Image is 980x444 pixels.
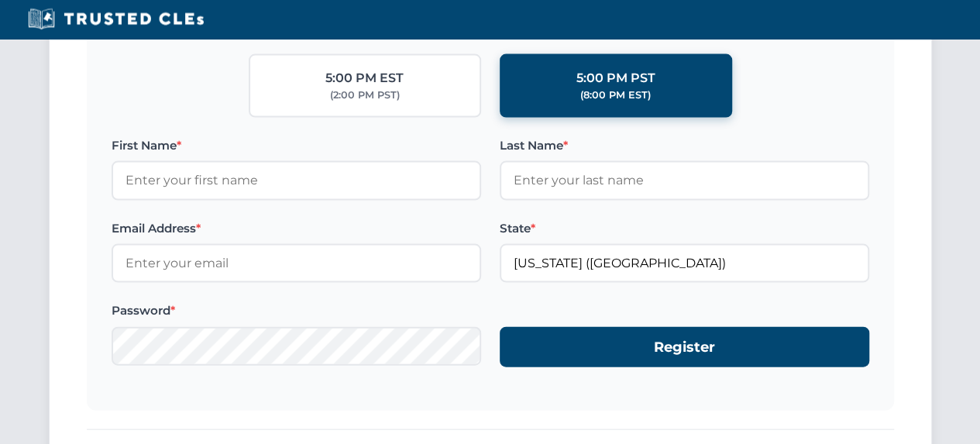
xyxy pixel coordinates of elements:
[112,219,481,238] label: Email Address
[112,136,481,155] label: First Name
[500,244,869,283] input: California (CA)
[112,244,481,283] input: Enter your email
[500,327,869,368] button: Register
[500,161,869,200] input: Enter your last name
[500,136,869,155] label: Last Name
[112,301,481,320] label: Password
[500,219,869,238] label: State
[576,68,655,88] div: 5:00 PM PST
[325,68,404,88] div: 5:00 PM EST
[112,161,481,200] input: Enter your first name
[23,8,208,31] img: Trusted CLEs
[330,88,400,103] div: (2:00 PM PST)
[580,88,651,103] div: (8:00 PM EST)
